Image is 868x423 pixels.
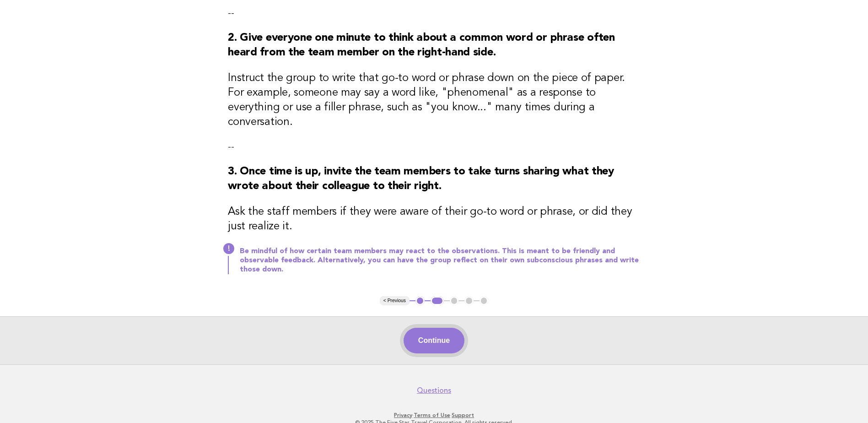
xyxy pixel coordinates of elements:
[228,33,615,58] strong: 2. Give everyone one minute to think about a common word or phrase often heard from the team memb...
[417,386,451,395] a: Questions
[228,205,640,234] h3: Ask the staff members if they were aware of their go-to word or phrase, or did they just realize it.
[415,296,425,305] button: 1
[404,328,464,353] button: Continue
[228,166,614,192] strong: 3. Once time is up, invite the team members to take turns sharing what they wrote about their col...
[228,141,640,153] p: --
[228,7,640,20] p: --
[240,247,640,274] p: Be mindful of how certain team members may react to the observations. This is meant to be friendl...
[228,71,640,130] h3: Instruct the group to write that go-to word or phrase down on the piece of paper. For example, so...
[380,296,410,305] button: < Previous
[414,412,450,418] a: Terms of Use
[431,296,444,305] button: 2
[394,412,412,418] a: Privacy
[154,412,714,419] p: · ·
[452,412,474,418] a: Support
